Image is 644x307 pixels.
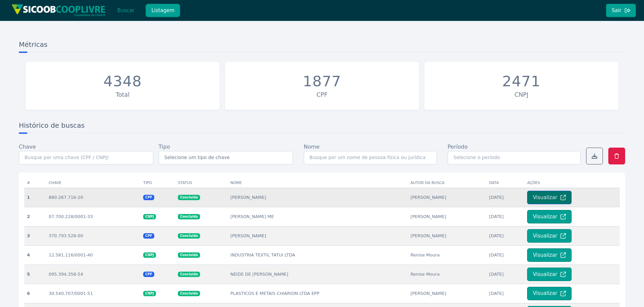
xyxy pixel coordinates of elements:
button: Listagem [146,4,180,17]
td: 370.793.528-00 [46,226,141,245]
td: [PERSON_NAME] [228,188,408,207]
span: Concluido [178,272,200,277]
td: INDUSTRIA TEXTIL TATUI LTDA [228,245,408,265]
td: [DATE] [486,245,524,265]
img: img/sicoob_cooplivre.png [11,4,106,17]
td: [PERSON_NAME] [408,226,486,245]
label: Chave [19,143,36,151]
input: Busque por uma chave (CPF / CNPJ) [19,151,153,164]
td: 07.700.228/0001-33 [46,207,141,226]
button: Visualizar [527,229,572,243]
th: Autor da busca [408,178,486,188]
td: [DATE] [486,226,524,245]
span: CPF [143,233,154,239]
h3: Histórico de buscas [19,121,625,133]
div: 4348 [103,73,142,90]
th: 4 [24,245,46,265]
span: Concluido [178,195,200,200]
td: NEIDE DE [PERSON_NAME] [228,265,408,284]
div: 2471 [502,73,541,90]
th: Tipo [140,178,175,188]
button: Visualizar [527,191,572,204]
td: PLASTICOS E METAIS CHIARION LTDA EPP [228,284,408,303]
td: [DATE] [486,284,524,303]
th: Ações [524,178,620,188]
th: 1 [24,188,46,207]
td: [PERSON_NAME] [228,226,408,245]
td: Renise Moura [408,245,486,265]
th: Data [486,178,524,188]
th: Status [175,178,227,188]
td: [DATE] [486,265,524,284]
div: CNPJ [428,90,615,99]
td: 12.581.116/0001-40 [46,245,141,265]
span: CNPJ [143,252,156,258]
input: Selecione o período [448,151,581,164]
span: Concluido [178,252,200,258]
span: Concluido [178,214,200,219]
td: [PERSON_NAME] [408,284,486,303]
td: 30.540.707/0001-51 [46,284,141,303]
button: Buscar [111,4,140,17]
div: Total [29,90,216,99]
label: Período [448,143,468,151]
button: Visualizar [527,287,572,300]
span: CNPJ [143,214,156,219]
th: Nome [228,178,408,188]
th: 6 [24,284,46,303]
th: # [24,178,46,188]
input: Busque por um nome de pessoa física ou jurídica [304,151,437,164]
div: 1877 [303,73,341,90]
h3: Métricas [19,40,625,52]
td: [DATE] [486,188,524,207]
th: Chave [46,178,141,188]
td: [PERSON_NAME] ME [228,207,408,226]
td: [PERSON_NAME] [408,207,486,226]
span: CPF [143,195,154,200]
td: 095.394.358-54 [46,265,141,284]
td: Renise Moura [408,265,486,284]
th: 5 [24,265,46,284]
td: [DATE] [486,207,524,226]
span: Concluido [178,233,200,239]
label: Tipo [159,143,170,151]
span: CPF [143,272,154,277]
th: 2 [24,207,46,226]
label: Nome [304,143,320,151]
div: CPF [228,90,416,99]
span: Concluido [178,291,200,296]
td: [PERSON_NAME] [408,188,486,207]
button: Visualizar [527,210,572,223]
th: 3 [24,226,46,245]
span: CNPJ [143,291,156,296]
button: Visualizar [527,248,572,262]
button: Sair [606,4,636,17]
button: Visualizar [527,268,572,281]
td: 860.267.716-20 [46,188,141,207]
